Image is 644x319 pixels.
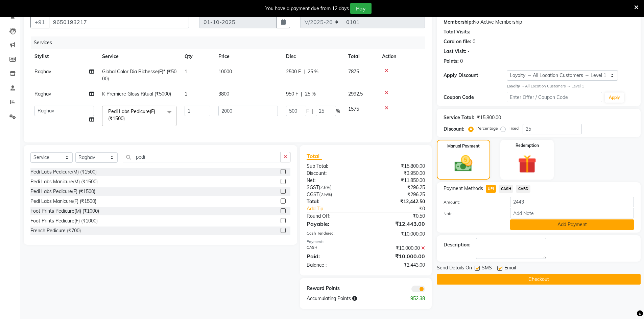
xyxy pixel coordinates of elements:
div: Total Visits: [444,28,470,35]
div: ₹296.25 [366,191,430,198]
div: All Location Customers → Level 1 [507,83,634,89]
button: Apply [605,92,624,103]
div: Foot Prints Pedicure(F) (₹1000) [30,217,98,224]
div: You have a payment due from 12 days [265,5,349,12]
div: Pedi Labs Pedicure(F) (₹1500) [30,188,95,195]
div: ( ) [302,191,366,198]
span: K Premiere Gloss Ritual (₹5000) [102,91,171,97]
label: Note: [438,211,505,217]
span: 25 % [305,90,316,98]
div: ₹0 [377,205,430,212]
span: 1575 [348,106,359,112]
img: _cash.svg [449,153,478,174]
div: CASH [302,245,366,252]
button: +91 [30,16,49,28]
span: 3800 [218,91,229,97]
div: ₹10,000.00 [366,231,430,238]
div: Total: [302,198,366,205]
span: Payment Methods [444,185,483,192]
button: Pay [350,3,372,14]
th: Price [214,49,282,64]
div: ₹15,800.00 [366,163,430,170]
div: Round Off: [302,213,366,220]
input: Amount [510,197,634,207]
span: 1 [185,91,187,97]
div: ₹11,850.00 [366,177,430,184]
button: Checkout [437,274,641,285]
div: Apply Discount [444,72,507,79]
span: 2.5% [320,192,331,197]
div: Foot Prints Pedicure(M) (₹1000) [30,208,99,215]
a: Add Tip [302,205,376,212]
span: 25 % [308,68,318,75]
div: Card on file: [444,38,471,45]
span: 10000 [218,69,232,75]
div: ₹10,000.00 [366,245,430,252]
div: Discount: [444,126,464,133]
span: CGST [307,191,319,197]
span: Pedi Labs Pedicure(F) (₹1500) [108,108,155,122]
span: F [306,108,309,115]
div: ₹0.50 [366,213,430,220]
div: French Pedicure (₹700) [30,227,81,234]
div: Points: [444,58,459,65]
div: ₹12,443.00 [366,220,430,228]
div: Discount: [302,170,366,177]
img: _gift.svg [512,153,542,176]
div: Payable: [302,220,366,228]
th: Qty [181,49,214,64]
label: Manual Payment [447,143,480,149]
div: Balance : [302,262,366,269]
div: Pedi Labs Pedicure(M) (₹1500) [30,168,97,176]
div: Payments [307,239,425,245]
div: ₹10,000.00 [366,252,430,260]
input: Search or Scan [123,152,281,162]
span: 2.5% [320,185,330,190]
div: ₹15,800.00 [477,114,501,121]
div: Pedi Labs Manicure(M) (₹1500) [30,178,98,185]
div: Coupon Code [444,94,507,101]
span: Send Details On [437,264,472,273]
input: Add Note [510,208,634,218]
div: ₹296.25 [366,184,430,191]
div: Description: [444,241,471,248]
div: Service Total: [444,114,474,121]
div: 0 [460,58,463,65]
th: Action [378,49,425,64]
div: - [468,48,470,55]
span: % [336,108,340,115]
button: Add Payment [510,219,634,230]
div: Net: [302,177,366,184]
strong: Loyalty → [507,84,525,88]
label: Fixed [508,125,519,131]
div: Sub Total: [302,163,366,170]
th: Total [344,49,378,64]
span: | [301,90,302,98]
span: Raghav [34,69,51,75]
div: Services [31,36,430,49]
span: Global Color Dia Richesse(F)* (₹5000) [102,69,176,82]
div: Reward Points [302,285,366,292]
span: UPI [486,185,496,193]
span: 2992.5 [348,91,363,97]
span: Total [307,153,322,160]
th: Disc [282,49,344,64]
span: 7875 [348,69,359,75]
th: Stylist [30,49,98,64]
div: ₹2,443.00 [366,262,430,269]
label: Redemption [516,142,539,149]
div: No Active Membership [444,19,634,26]
div: ₹12,442.50 [366,198,430,205]
div: ( ) [302,184,366,191]
div: 952.38 [398,295,430,302]
span: | [312,108,313,115]
div: Cash Tendered: [302,231,366,238]
span: Raghav [34,91,51,97]
div: Paid: [302,252,366,260]
div: Membership: [444,19,473,26]
span: 950 F [286,90,298,98]
span: SMS [482,264,492,273]
div: ₹3,950.00 [366,170,430,177]
div: 0 [473,38,475,45]
span: CARD [516,185,530,193]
